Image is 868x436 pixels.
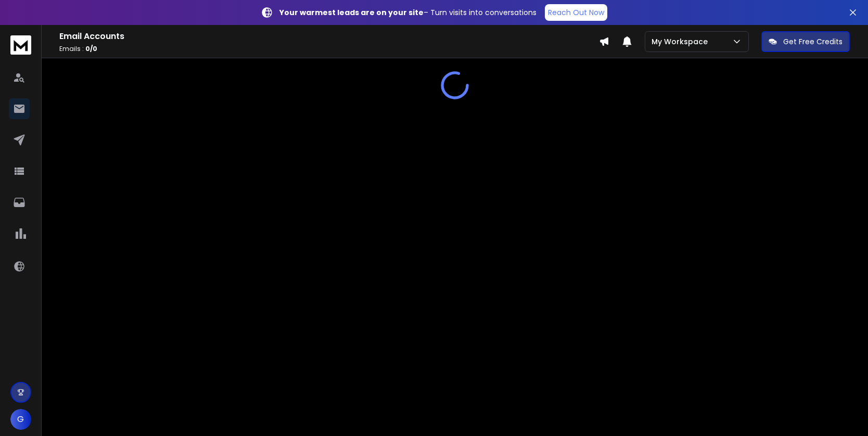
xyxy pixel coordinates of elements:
a: Reach Out Now [545,4,607,21]
button: G [10,409,31,430]
p: Emails : [59,45,599,53]
p: Reach Out Now [548,7,604,18]
img: logo [10,35,31,55]
p: My Workspace [652,36,712,47]
button: Get Free Credits [761,31,850,52]
h1: Email Accounts [59,30,599,43]
p: – Turn visits into conversations [279,7,537,18]
span: 0 / 0 [85,44,97,53]
p: Get Free Credits [783,36,843,47]
strong: Your warmest leads are on your site [279,7,424,18]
